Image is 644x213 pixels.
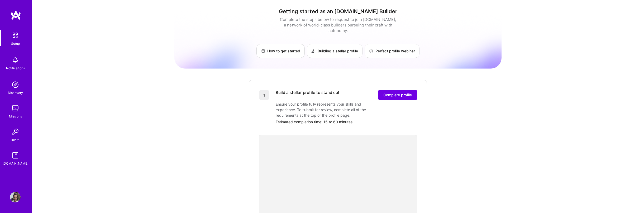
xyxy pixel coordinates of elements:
[3,161,28,166] div: [DOMAIN_NAME]
[276,90,340,100] div: Build a stellar profile to stand out
[6,65,25,71] div: Notifications
[383,92,412,98] span: Complete profile
[378,90,417,100] button: Complete profile
[10,103,21,114] img: teamwork
[261,49,265,53] img: How to get started
[174,8,502,15] h1: Getting started as an [DOMAIN_NAME] Builder
[8,90,23,96] div: Discovery
[276,101,381,118] div: Ensure your profile fully represents your skills and experience. To submit for review, complete a...
[10,192,21,202] img: User Avatar
[365,44,419,58] a: Perfect profile webinar
[10,150,21,161] img: guide book
[259,90,269,100] div: 1
[11,137,20,143] div: Invite
[9,114,22,119] div: Missions
[307,44,362,58] a: Building a stellar profile
[11,11,21,20] img: logo
[10,55,21,65] img: bell
[369,49,373,53] img: Perfect profile webinar
[11,41,20,46] div: Setup
[10,30,21,41] img: setup
[256,44,305,58] a: How to get started
[9,192,22,202] a: User Avatar
[279,17,397,33] div: Complete the steps below to request to join [DOMAIN_NAME], a network of world-class builders purs...
[276,119,417,125] div: Estimated completion time: 15 to 60 minutes
[10,126,21,137] img: Invite
[10,79,21,90] img: discovery
[311,49,316,53] img: Building a stellar profile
